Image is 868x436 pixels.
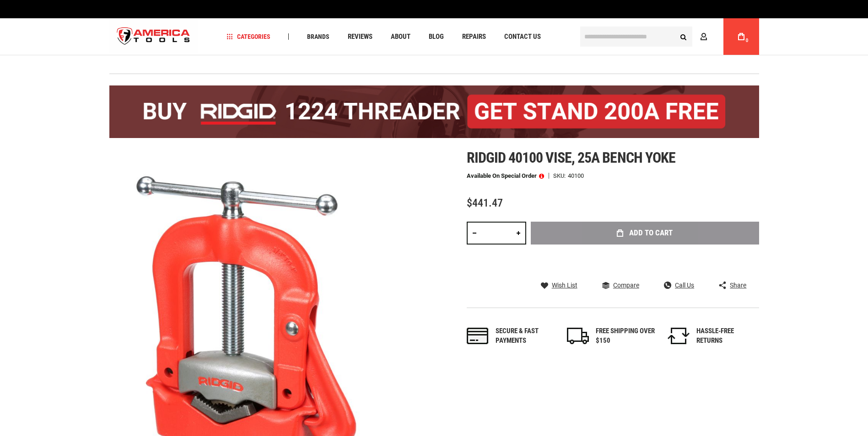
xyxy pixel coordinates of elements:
img: shipping [567,328,589,344]
span: Blog [429,33,444,40]
strong: SKU [553,173,568,179]
span: Compare [613,282,639,288]
a: Wish List [541,281,577,289]
a: Brands [303,31,334,43]
img: BOGO: Buy the RIDGID® 1224 Threader (26092), get the 92467 200A Stand FREE! [109,85,759,138]
span: Repairs [462,33,486,40]
span: Contact Us [504,33,541,40]
span: Share [730,282,746,288]
span: 0 [746,38,749,43]
span: Brands [307,33,329,40]
p: Available on Special Order [467,173,544,179]
div: FREE SHIPPING OVER $150 [596,326,655,346]
a: store logo [109,20,198,54]
span: $441.47 [467,197,503,209]
span: About [391,33,410,40]
div: HASSLE-FREE RETURNS [696,326,756,346]
a: 0 [733,18,750,55]
span: Reviews [348,33,372,40]
a: Categories [222,31,275,43]
a: Reviews [344,31,377,43]
img: payments [467,328,489,344]
span: Ridgid 40100 vise, 25a bench yoke [467,149,675,166]
a: Repairs [458,31,490,43]
img: returns [668,328,690,344]
a: Call Us [664,281,694,289]
span: Categories [226,33,270,40]
img: America Tools [109,20,198,54]
button: Search [675,28,692,45]
a: Blog [425,31,448,43]
a: About [387,31,415,43]
div: 40100 [568,173,584,179]
div: Secure & fast payments [496,326,555,346]
span: Wish List [552,282,577,288]
span: Call Us [675,282,694,288]
a: Compare [602,281,639,289]
a: Contact Us [500,31,545,43]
